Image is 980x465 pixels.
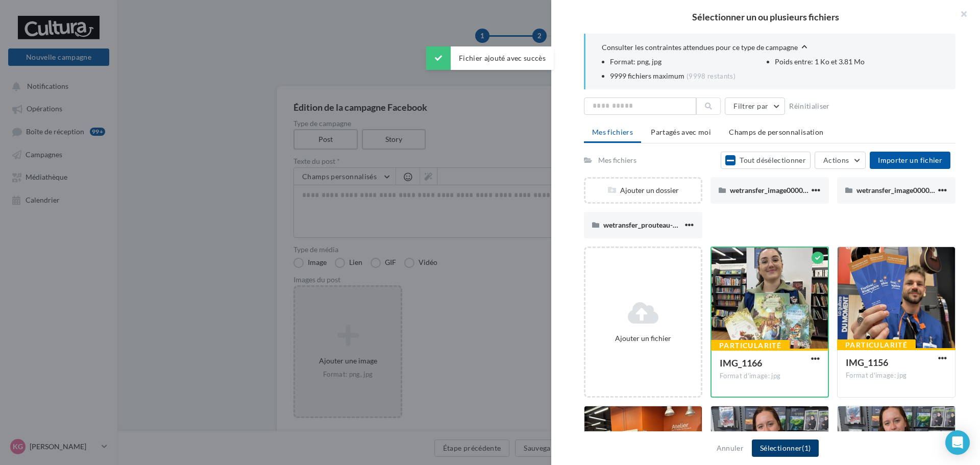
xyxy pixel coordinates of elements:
div: Format d'image: jpg [720,372,820,381]
div: Ajouter un fichier [590,333,697,344]
span: Champs de personnalisation [729,128,823,136]
div: Ajouter un dossier [585,185,701,195]
div: Particularité [837,339,916,351]
h2: Sélectionner un ou plusieurs fichiers [568,12,964,21]
div: Particularité [711,340,790,351]
span: IMG_1166 [720,357,762,369]
span: Importer un fichier [878,156,942,164]
button: Consulter les contraintes attendues pour ce type de campagne [602,42,807,55]
button: Importer un fichier [870,152,950,169]
span: Consulter les contraintes attendues pour ce type de campagne [602,42,798,53]
li: Format: png, jpg [610,57,775,67]
li: Poids entre: 1 Ko et 3.81 Mo [775,57,940,67]
span: (1) [802,444,811,452]
button: Réinitialiser [785,100,834,112]
span: 9999 fichiers maximum [610,71,684,81]
span: wetransfer_image00001-jpeg_2024-10-01_1030 [730,186,883,194]
span: IMG_1156 [846,357,888,368]
div: Format d'image: jpg [846,371,947,380]
div: Open Intercom Messenger [945,430,970,455]
div: Mes fichiers [598,155,636,165]
span: (9998 restants) [687,72,736,80]
span: wetransfer_prouteau-mov_2024-10-15_1341 [603,221,747,229]
button: Actions [815,152,866,169]
span: Mes fichiers [592,128,633,136]
div: Fichier ajouté avec succès [426,46,554,70]
button: Sélectionner(1) [752,439,819,457]
span: Actions [823,156,849,164]
button: Filtrer par [725,97,785,115]
button: Annuler [713,442,748,454]
span: Partagés avec moi [651,128,711,136]
button: Tout désélectionner [721,152,811,169]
